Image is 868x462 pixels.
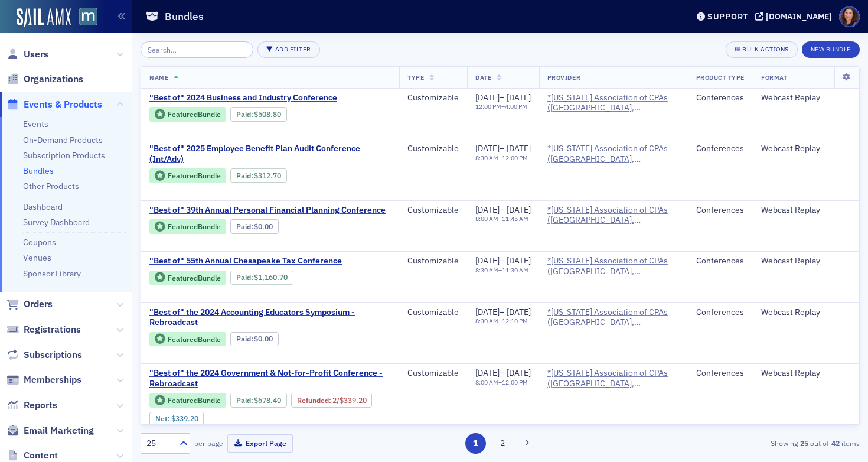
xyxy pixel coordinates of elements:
span: *Maryland Association of CPAs (Timonium, MD) [547,307,680,328]
time: 8:30 AM [475,266,498,274]
a: Paid [236,396,251,405]
a: Dashboard [23,201,63,212]
a: "Best of" 2025 Employee Benefit Plan Audit Conference (Int/Adv) [149,144,391,164]
div: Featured Bundle [168,336,221,343]
div: 25 [146,437,172,450]
span: Orders [24,298,53,311]
div: Featured Bundle [149,168,226,183]
div: Paid: 2 - $67840 [230,393,287,407]
a: Bundles [23,165,54,176]
a: Other Products [23,181,79,191]
div: Net: $33920 [149,412,204,426]
div: Paid: 5 - $50880 [230,107,287,121]
a: *[US_STATE] Association of CPAs ([GEOGRAPHIC_DATA], [GEOGRAPHIC_DATA]) [547,368,680,389]
span: : [236,110,254,119]
span: [DATE] [475,307,500,317]
a: Orders [6,298,53,311]
div: Conferences [696,307,745,318]
button: Add Filter [257,41,320,58]
span: *Maryland Association of CPAs (Timonium, MD) [547,144,680,164]
span: $1,160.70 [254,273,288,282]
span: *Maryland Association of CPAs (Timonium, MD) [547,205,680,226]
div: Featured Bundle [168,223,221,230]
span: [DATE] [507,204,531,215]
time: 11:30 AM [502,266,528,274]
div: Featured Bundle [149,332,226,347]
div: Support [707,11,748,22]
a: "Best of" 39th Annual Personal Financial Planning Conference [149,205,391,216]
div: Conferences [696,93,745,103]
div: Showing out of items [628,438,860,448]
div: Paid: 9 - $116070 [230,271,293,285]
span: Reports [24,399,57,412]
div: – [475,368,531,379]
div: Webcast Replay [761,368,851,379]
div: [DOMAIN_NAME] [766,11,832,22]
div: – [475,205,531,216]
time: 11:45 AM [502,214,528,223]
a: Reports [6,399,57,412]
a: "Best of" the 2024 Government & Not-for-Profit Conference - Rebroadcast [149,368,391,389]
span: $0.00 [254,222,273,231]
div: – [475,307,531,318]
a: Users [6,48,48,61]
span: Users [24,48,48,61]
span: Format [761,73,787,82]
time: 12:00 PM [502,154,528,162]
span: [DATE] [507,92,531,103]
div: – [475,215,531,223]
div: Paid: 0 - $0 [230,332,279,346]
a: Paid [236,334,251,343]
time: 8:00 AM [475,214,498,223]
div: Bulk Actions [742,46,788,53]
time: 4:00 PM [505,102,527,110]
span: *Maryland Association of CPAs (Timonium, MD) [547,93,680,113]
a: "Best of" 55th Annual Chesapeake Tax Conference [149,256,391,266]
time: 8:30 AM [475,317,498,325]
input: Search… [141,41,253,58]
a: Memberships [6,373,81,386]
span: Registrations [24,323,81,336]
span: $508.80 [254,110,281,119]
a: Subscriptions [6,349,82,362]
div: Featured Bundle [149,219,226,234]
span: *Maryland Association of CPAs (Timonium, MD) [547,256,680,276]
a: On-Demand Products [23,135,103,145]
div: – [475,103,531,110]
a: Venues [23,252,51,263]
span: Profile [839,6,860,27]
span: Date [475,73,491,82]
div: – [475,317,531,325]
span: $312.70 [254,171,281,180]
a: Paid [236,171,251,180]
div: – [475,379,531,386]
time: 12:10 PM [502,317,528,325]
button: [DOMAIN_NAME] [755,12,836,21]
div: Conferences [696,256,745,266]
a: Paid [236,222,251,231]
span: [DATE] [475,367,500,378]
span: "Best of" 55th Annual Chesapeake Tax Conference [149,256,348,266]
img: SailAMX [79,8,97,26]
div: Customizable [407,368,459,379]
div: – [475,93,531,103]
span: *Maryland Association of CPAs (Timonium, MD) [547,368,680,389]
span: "Best of" 39th Annual Personal Financial Planning Conference [149,205,386,216]
div: Webcast Replay [761,205,851,216]
a: Organizations [6,73,83,86]
span: : [236,222,254,231]
span: Content [24,449,58,462]
label: per page [194,438,223,448]
div: Refunded: 2 - $67840 [291,393,372,407]
h1: Bundles [165,9,204,24]
span: $0.00 [254,334,273,343]
a: Sponsor Library [23,268,81,279]
a: Events & Products [6,98,102,111]
span: Email Marketing [24,424,94,437]
a: "Best of" the 2024 Accounting Educators Symposium - Rebroadcast [149,307,391,328]
a: *[US_STATE] Association of CPAs ([GEOGRAPHIC_DATA], [GEOGRAPHIC_DATA]) [547,144,680,164]
span: Provider [547,73,580,82]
